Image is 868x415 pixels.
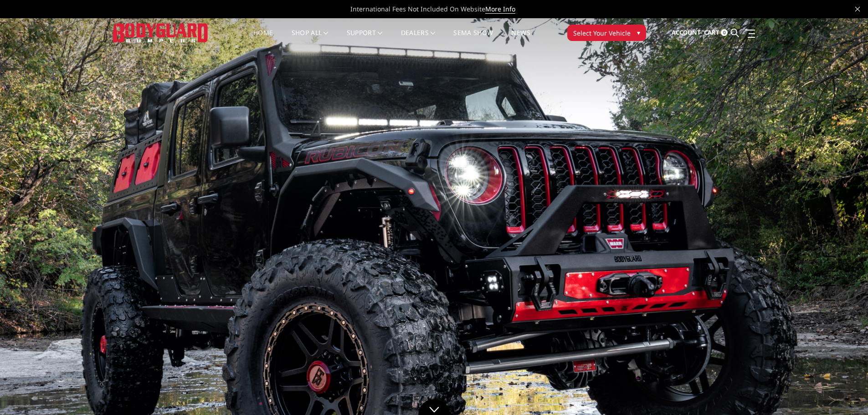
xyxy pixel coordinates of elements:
[826,286,835,301] button: 5 of 5
[347,30,383,47] a: Support
[391,156,488,173] a: Toyota
[721,29,728,36] span: 0
[292,30,329,47] a: shop all
[391,69,488,87] a: Chevrolet
[637,28,640,37] span: ▾
[113,23,209,42] img: BODYGUARD BUMPERS
[418,399,450,415] a: Click to Down
[704,20,728,45] a: Cart 0
[822,371,868,415] iframe: Chat Widget
[286,69,384,87] a: Truck
[286,138,384,156] a: #TeamBodyguard Gear
[453,30,493,47] a: SEMA Show
[496,69,593,87] a: Chevrolet Front Bumpers
[573,28,631,38] span: Select Your Vehicle
[672,28,701,36] span: Account
[286,87,384,104] a: Jeep
[286,104,384,121] a: Replacement Parts
[826,257,835,272] button: 3 of 5
[391,104,488,121] a: Ford
[496,87,593,104] a: Chevrolet Rear Bumpers
[391,173,488,190] a: DBL Designs Trucks
[567,25,646,41] button: Select Your Vehicle
[672,20,701,45] a: Account
[391,121,488,138] a: GMC
[511,30,530,47] a: News
[286,52,384,69] a: Bronco
[826,242,835,257] button: 2 of 5
[391,138,488,156] a: Nissan
[401,30,436,47] a: Dealers
[391,87,488,104] a: Ram
[704,28,719,36] span: Cart
[826,228,835,242] button: 1 of 5
[286,121,384,138] a: Accessories
[826,272,835,286] button: 4 of 5
[485,5,515,14] a: More Info
[253,30,273,47] a: Home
